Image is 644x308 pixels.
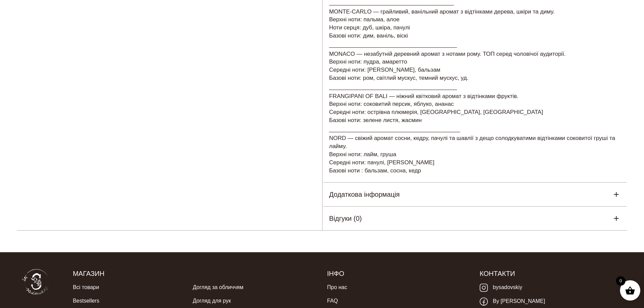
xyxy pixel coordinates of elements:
h5: Додаткова інформація [329,189,400,199]
p: ________________________________________ [329,41,621,49]
h5: Магазин [73,269,317,278]
a: Догляд за обличчям [193,281,243,294]
p: FRANGIPANI OF BALI — ніжний квітковий аромат з відтінками фруктів. Верхні ноти: соковитий персик,... [329,92,621,124]
h5: Відгуки (0) [329,213,362,223]
p: _________________________________________ [329,125,621,134]
span: 0 [616,276,625,286]
h5: Контакти [480,269,622,278]
a: Догляд для рук [193,294,231,308]
p: NORD — свіжий аромат сосни, кедру, пачулі та шавлії з дещо солодкуватими відтінками соковитої гру... [329,134,621,174]
h5: Інфо [327,269,469,278]
p: MONTE-CARLO — грайливий, ванільний аромат з відтінками дерева, шкіри та диму. Верхні ноти: пальма... [329,8,621,40]
p: ________________________________________ [329,83,621,91]
a: FAQ [327,294,338,308]
a: bysadovskiy [480,281,522,294]
a: Bestsellers [73,294,99,308]
a: Всі товари [73,281,99,294]
a: Про нас [327,281,347,294]
p: MONACO — незабутній деревний аромат з нотами рому. ТОП серед чоловічої аудиторії. Верхні ноти: пу... [329,50,621,82]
